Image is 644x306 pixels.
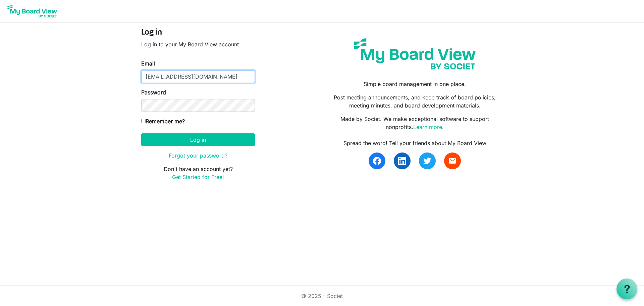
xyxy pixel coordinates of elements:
[141,119,146,123] input: Remember me?
[141,88,166,96] label: Password
[5,3,59,19] img: My Board View Logo
[141,59,155,68] label: Email
[169,152,227,159] a: Forgot your password?
[141,28,255,38] h4: Log in
[423,157,431,165] img: twitter.svg
[141,133,255,146] button: Log in
[373,157,381,165] img: facebook.svg
[327,139,503,147] div: Spread the word! Tell your friends about My Board View
[141,40,255,48] p: Log in to your My Board View account
[172,174,224,180] a: Get Started for Free!
[327,115,503,131] p: Made by Societ. We make exceptional software to support nonprofits.
[448,157,457,165] span: email
[327,93,503,110] p: Post meeting announcements, and keep track of board policies, meeting minutes, and board developm...
[301,293,343,299] a: © 2025 - Societ
[413,124,444,130] a: Learn more.
[349,33,481,75] img: my-board-view-societ.svg
[327,80,503,88] p: Simple board management in one place.
[141,165,255,181] p: Don't have an account yet?
[398,157,406,165] img: linkedin.svg
[141,117,185,125] label: Remember me?
[444,152,461,169] a: email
